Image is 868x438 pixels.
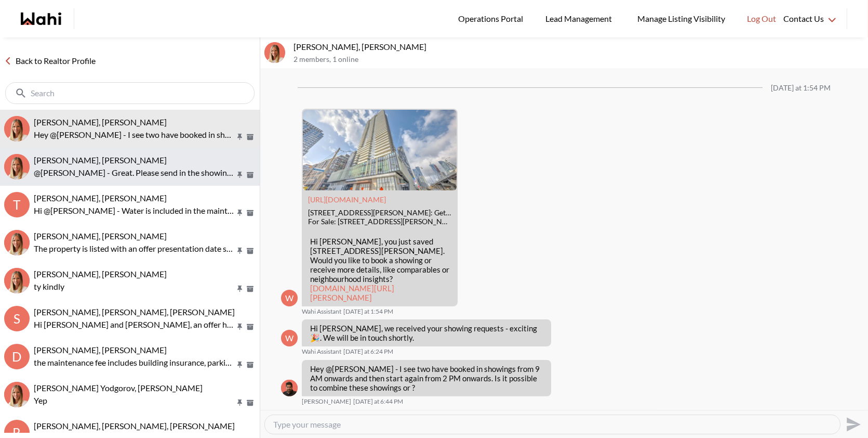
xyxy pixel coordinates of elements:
[840,413,864,436] button: Send
[235,398,245,407] button: Pin
[31,88,231,98] input: Search
[34,166,235,179] p: @[PERSON_NAME] - Great. Please send in the showing request and we can get them scheduled for you.
[302,347,341,356] span: Wahi Assistant
[4,382,30,407] div: Damir Yodgorov, Michelle
[245,360,256,369] button: Archive
[34,128,235,141] p: Hey @[PERSON_NAME] - I see two have booked in showings from 9 AM onwards and then start again fro...
[34,193,167,203] span: [PERSON_NAME], [PERSON_NAME]
[308,209,451,217] div: [STREET_ADDRESS][PERSON_NAME]: Get $6.7K Cashback | Wahi
[245,171,256,179] button: Archive
[235,209,245,217] button: Pin
[281,290,298,306] div: W
[310,237,449,302] p: Hi [PERSON_NAME], you just saved [STREET_ADDRESS][PERSON_NAME]. Would you like to book a showing ...
[4,382,30,407] img: D
[545,12,616,25] span: Lead Management
[353,397,403,406] time: 2025-09-16T22:44:57.125Z
[310,333,320,342] span: 🎉
[4,268,30,293] div: TIGRAN ARUSTAMYAN, Michelle
[771,84,831,93] div: [DATE] at 1:54 PM
[281,380,298,396] div: Faraz Azam
[245,133,256,141] button: Archive
[4,154,30,179] div: Kathy Fratric, Michelle
[34,204,235,217] p: Hi @[PERSON_NAME] - Water is included in the maintenance fees. Heating is not covered in the fees.
[245,398,256,407] button: Archive
[245,285,256,293] button: Archive
[343,347,393,356] time: 2025-09-16T22:24:03.208Z
[310,324,543,342] p: Hi [PERSON_NAME], we received your showing requests - exciting . We will be in touch shortly.
[34,117,167,127] span: [PERSON_NAME], [PERSON_NAME]
[310,284,394,302] a: [DOMAIN_NAME][URL][PERSON_NAME]
[4,306,30,331] div: S
[4,268,30,293] img: T
[34,242,235,255] p: The property is listed with an offer presentation date set for [DATE] 7:00 PM. This typically mea...
[245,209,256,217] button: Archive
[302,307,341,316] span: Wahi Assistant
[34,269,167,279] span: [PERSON_NAME], [PERSON_NAME]
[235,360,245,369] button: Pin
[34,345,167,355] span: [PERSON_NAME], [PERSON_NAME]
[264,42,285,63] img: S
[245,247,256,255] button: Archive
[343,307,393,316] time: 2025-09-16T17:54:36.464Z
[4,230,30,255] img: O
[4,230,30,255] div: Omar Hijazi, Michelle
[303,110,457,190] img: 20 Richardson St #2309, Toronto, ON: Get $6.7K Cashback | Wahi
[4,192,30,217] div: T
[34,356,235,369] p: the maintenance fee includes building insurance, parking, and common elements. Common elements ty...
[235,133,245,141] button: Pin
[308,195,386,204] a: Attachment
[245,323,256,331] button: Archive
[34,231,167,241] span: [PERSON_NAME], [PERSON_NAME]
[21,12,61,25] a: Wahi homepage
[281,330,298,346] div: W
[34,307,235,317] span: [PERSON_NAME], [PERSON_NAME], [PERSON_NAME]
[264,42,285,63] div: Sourav Singh, Michelle
[293,42,864,52] p: [PERSON_NAME], [PERSON_NAME]
[281,380,298,396] img: F
[34,394,235,407] p: Yep
[34,421,235,431] span: [PERSON_NAME], [PERSON_NAME], [PERSON_NAME]
[293,55,864,64] p: 2 members , 1 online
[34,318,235,331] p: Hi [PERSON_NAME] and [PERSON_NAME], an offer has been submitted for [STREET_ADDRESS][PERSON_NAME]...
[34,280,235,293] p: ty kindly
[34,383,203,393] span: [PERSON_NAME] Yodgorov, [PERSON_NAME]
[747,12,776,25] span: Log Out
[4,116,30,141] div: Sourav Singh, Michelle
[634,12,728,25] span: Manage Listing Visibility
[310,364,543,392] p: Hey @[PERSON_NAME] - I see two have booked in showings from 9 AM onwards and then start again fro...
[308,217,451,226] div: For Sale: [STREET_ADDRESS][PERSON_NAME] Condo with $6.7K Cashback through Wahi Cashback. View 26 ...
[273,419,832,430] textarea: Type your message
[235,285,245,293] button: Pin
[4,344,30,369] div: D
[4,116,30,141] img: S
[302,397,351,406] span: [PERSON_NAME]
[235,323,245,331] button: Pin
[458,12,527,25] span: Operations Portal
[235,247,245,255] button: Pin
[235,171,245,179] button: Pin
[4,154,30,179] img: K
[34,155,167,165] span: [PERSON_NAME], [PERSON_NAME]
